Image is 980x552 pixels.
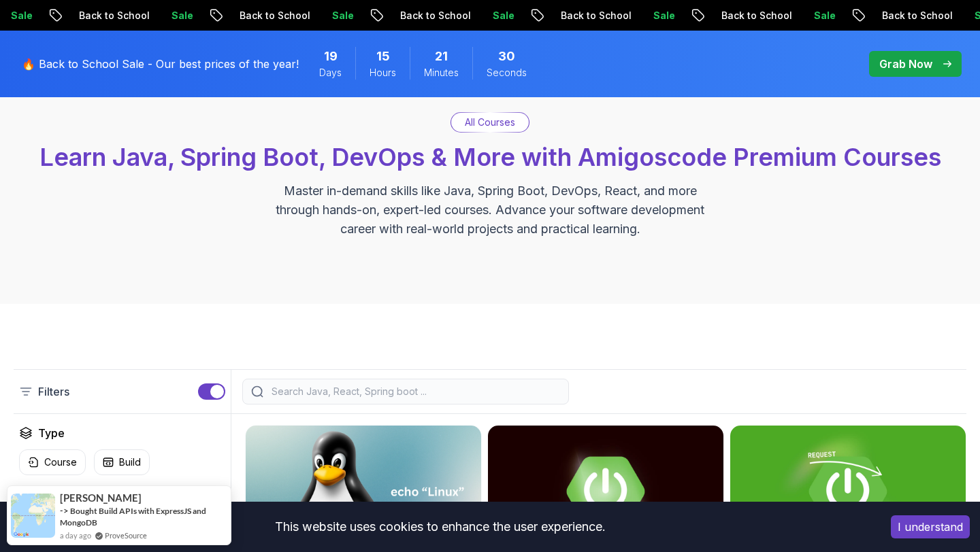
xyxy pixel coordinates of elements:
[376,47,390,66] span: 15 Hours
[891,515,970,538] button: Accept cookies
[498,47,515,66] span: 30 Seconds
[38,425,65,441] h2: Type
[11,494,55,538] img: provesource social proof notification image
[269,385,560,398] input: Search Java, React, Spring boot ...
[185,9,278,22] p: Back to School
[438,9,482,22] p: Sale
[261,182,719,239] p: Master in-demand skills like Java, Spring Boot, DevOps, React, and more through hands-on, expert-...
[435,47,448,66] span: 21 Minutes
[39,142,941,172] span: Learn Java, Spring Boot, DevOps & More with Amigoscode Premium Courses
[117,9,161,22] p: Sale
[10,512,870,542] div: This website uses cookies to enhance the user experience.
[828,9,920,22] p: Back to School
[599,9,642,22] p: Sale
[38,383,69,400] p: Filters
[24,9,117,22] p: Back to School
[920,9,964,22] p: Sale
[60,506,206,528] a: Bought Build APIs with ExpressJS and MongoDB
[319,66,342,80] span: Days
[19,449,86,475] button: Course
[94,449,150,475] button: Build
[424,66,459,80] span: Minutes
[667,9,759,22] p: Back to School
[60,505,69,516] span: ->
[60,530,91,541] span: a day ago
[506,9,599,22] p: Back to School
[22,56,299,72] p: 🔥 Back to School Sale - Our best prices of the year!
[60,492,142,504] span: [PERSON_NAME]
[324,47,338,66] span: 19 Days
[105,530,147,541] a: ProveSource
[119,455,141,469] p: Build
[278,9,321,22] p: Sale
[759,9,803,22] p: Sale
[370,66,396,80] span: Hours
[44,455,77,469] p: Course
[465,116,515,129] p: All Courses
[346,9,438,22] p: Back to School
[487,66,527,80] span: Seconds
[879,56,932,72] p: Grab Now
